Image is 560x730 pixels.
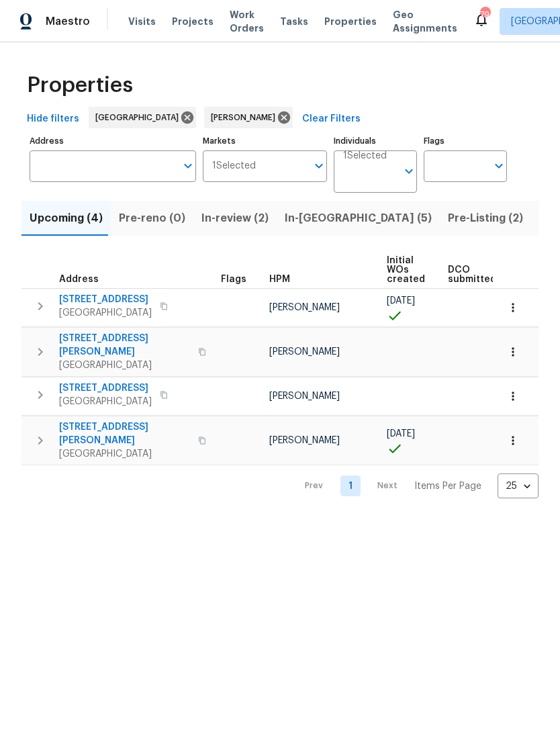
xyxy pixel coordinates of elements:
span: HPM [269,275,290,284]
span: Pre-reno (0) [119,209,185,228]
span: In-[GEOGRAPHIC_DATA] (5) [285,209,432,228]
span: [STREET_ADDRESS] [59,293,152,306]
span: 1 Selected [343,150,387,162]
button: Open [179,156,197,175]
span: Maestro [46,15,90,28]
span: DCO submitted [448,265,496,284]
span: [PERSON_NAME] [269,303,340,312]
button: Open [400,162,418,181]
div: [PERSON_NAME] [204,107,293,128]
span: [PERSON_NAME] [269,436,340,445]
span: [PERSON_NAME] [269,347,340,357]
span: [STREET_ADDRESS][PERSON_NAME] [59,332,190,359]
span: [GEOGRAPHIC_DATA] [59,359,190,372]
span: Address [59,275,99,284]
span: Hide filters [27,111,79,128]
span: Clear Filters [302,111,361,128]
span: [STREET_ADDRESS] [59,381,152,395]
button: Open [489,156,508,175]
span: [STREET_ADDRESS][PERSON_NAME] [59,420,190,447]
span: Tasks [280,17,308,26]
span: Visits [128,15,156,28]
span: 1 Selected [212,161,256,172]
span: [DATE] [387,429,415,439]
span: Upcoming (4) [30,209,103,228]
span: Geo Assignments [393,8,457,35]
button: Clear Filters [297,107,366,132]
nav: Pagination Navigation [292,473,539,498]
span: Pre-Listing (2) [448,209,523,228]
span: [GEOGRAPHIC_DATA] [59,395,152,408]
div: [GEOGRAPHIC_DATA] [89,107,196,128]
p: Items Per Page [414,480,481,493]
span: Work Orders [230,8,264,35]
span: Properties [27,79,133,92]
label: Markets [203,137,328,145]
label: Flags [424,137,507,145]
button: Hide filters [21,107,85,132]
span: [GEOGRAPHIC_DATA] [59,447,190,461]
span: Initial WOs created [387,256,425,284]
div: 79 [480,8,489,21]
span: [PERSON_NAME] [269,392,340,401]
span: [GEOGRAPHIC_DATA] [95,111,184,124]
span: [GEOGRAPHIC_DATA] [59,306,152,320]
span: [DATE] [387,296,415,306]
button: Open [310,156,328,175]
div: 25 [498,469,539,504]
label: Address [30,137,196,145]
label: Individuals [334,137,417,145]
span: In-review (2) [201,209,269,228]
span: Properties [324,15,377,28]
span: [PERSON_NAME] [211,111,281,124]
span: Flags [221,275,246,284]
a: Goto page 1 [340,475,361,496]
span: Projects [172,15,214,28]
